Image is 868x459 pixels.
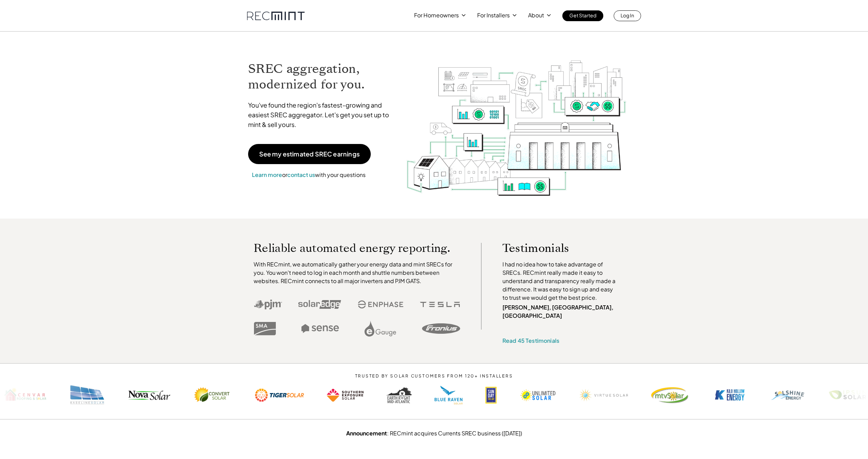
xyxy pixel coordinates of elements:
h1: SREC aggregation, modernized for you. [248,61,396,92]
p: Get Started [569,10,596,20]
a: See my estimated SREC earnings [248,144,371,164]
p: About [528,10,544,20]
p: TRUSTED BY SOLAR CUSTOMERS FROM 120+ INSTALLERS [334,374,534,379]
a: Announcement: RECmint acquires Currents SREC business ([DATE]) [346,430,522,437]
p: For Installers [477,10,510,20]
p: I had no idea how to take advantage of SRECs. RECmint really made it easy to understand and trans... [502,260,619,302]
a: Learn more [252,171,282,178]
p: You've found the region's fastest-growing and easiest SREC aggregator. Let's get you set up to mi... [248,100,396,129]
p: See my estimated SREC earnings [259,151,360,157]
img: RECmint value cycle [406,42,627,198]
p: or with your questions [248,170,369,179]
p: With RECmint, we automatically gather your energy data and mint SRECs for you. You won't need to ... [254,260,460,285]
strong: Announcement [346,430,387,437]
p: [PERSON_NAME], [GEOGRAPHIC_DATA], [GEOGRAPHIC_DATA] [502,303,619,320]
a: Read 45 Testimonials [502,337,559,344]
p: Reliable automated energy reporting. [254,243,460,253]
a: contact us [287,171,315,178]
p: Log In [621,10,634,20]
p: For Homeowners [414,10,459,20]
a: Log In [614,10,641,21]
p: Testimonials [502,243,606,253]
a: Get Started [562,10,603,21]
